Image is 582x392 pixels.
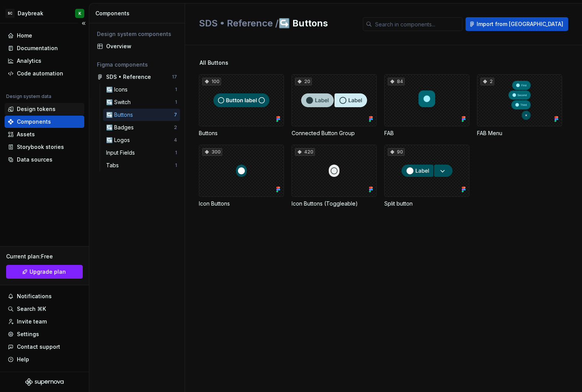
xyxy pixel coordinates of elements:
[5,328,84,340] a: Settings
[200,59,228,67] span: All Buttons
[5,128,84,140] a: Assets
[384,200,469,207] div: Split button
[79,10,81,16] div: K
[199,200,284,207] div: Icon Buttons
[18,10,43,17] div: Daybreak
[199,17,354,29] h2: ↪️ Buttons
[5,141,84,153] a: Storybook stories
[202,148,222,156] div: 300
[199,145,284,207] div: 300Icon Buttons
[6,93,51,100] div: Design system data
[292,129,377,137] div: Connected Button Group
[202,78,221,85] div: 100
[175,150,177,156] div: 1
[477,74,562,137] div: 2FAB Menu
[388,148,405,156] div: 90
[175,87,177,93] div: 1
[17,156,52,163] div: Data sources
[199,18,279,29] span: SDS • Reference /
[17,356,29,363] div: Help
[5,154,84,166] a: Data sources
[5,67,84,80] a: Code automation
[106,86,131,93] div: ↪️ Icons
[295,78,312,85] div: 20
[17,105,56,113] div: Design tokens
[106,136,133,144] div: ↪️ Logos
[388,78,405,85] div: 84
[480,78,494,85] div: 2
[384,145,469,207] div: 90Split button
[103,159,180,171] a: Tabs1
[295,148,315,156] div: 420
[103,96,180,108] a: ↪️ Switch1
[292,145,377,207] div: 420Icon Buttons (Toggleable)
[17,292,52,300] div: Notifications
[384,74,469,137] div: 84FAB
[95,10,182,17] div: Components
[466,17,568,31] button: Import from [GEOGRAPHIC_DATA]
[25,378,64,386] svg: Supernova Logo
[78,18,89,29] button: Collapse sidebar
[292,74,377,137] div: 20Connected Button Group
[174,112,177,118] div: 7
[17,330,39,338] div: Settings
[106,42,177,50] div: Overview
[30,268,66,276] span: Upgrade plan
[199,129,284,137] div: Buttons
[199,74,284,137] div: 100Buttons
[106,73,151,81] div: SDS • Reference
[2,5,87,21] button: SCDaybreakK
[6,265,83,279] button: Upgrade plan
[103,134,180,146] a: ↪️ Logos4
[5,341,84,353] button: Contact support
[17,57,41,65] div: Analytics
[103,147,180,159] a: Input Fields1
[5,103,84,115] a: Design tokens
[372,17,462,31] input: Search in components...
[17,343,60,351] div: Contact support
[384,129,469,137] div: FAB
[17,305,46,313] div: Search ⌘K
[172,74,177,80] div: 17
[97,61,177,69] div: Figma components
[5,55,84,67] a: Analytics
[94,40,180,52] a: Overview
[17,143,64,151] div: Storybook stories
[94,71,180,83] a: SDS • Reference17
[5,290,84,302] button: Notifications
[5,315,84,328] a: Invite team
[106,98,134,106] div: ↪️ Switch
[103,121,180,134] a: ↪️ Badges2
[5,353,84,366] button: Help
[5,29,84,42] a: Home
[5,116,84,128] a: Components
[5,303,84,315] button: Search ⌘K
[17,318,47,325] div: Invite team
[106,149,138,157] div: Input Fields
[17,118,51,126] div: Components
[5,9,15,18] div: SC
[6,253,83,260] div: Current plan : Free
[477,20,563,28] span: Import from [GEOGRAPHIC_DATA]
[174,137,177,143] div: 4
[106,162,122,169] div: Tabs
[17,131,35,138] div: Assets
[17,70,63,77] div: Code automation
[175,99,177,105] div: 1
[106,111,136,119] div: ↪️ Buttons
[103,83,180,96] a: ↪️ Icons1
[175,162,177,168] div: 1
[17,32,32,39] div: Home
[17,44,58,52] div: Documentation
[477,129,562,137] div: FAB Menu
[106,124,137,131] div: ↪️ Badges
[292,200,377,207] div: Icon Buttons (Toggleable)
[103,109,180,121] a: ↪️ Buttons7
[5,42,84,54] a: Documentation
[174,124,177,131] div: 2
[97,30,177,38] div: Design system components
